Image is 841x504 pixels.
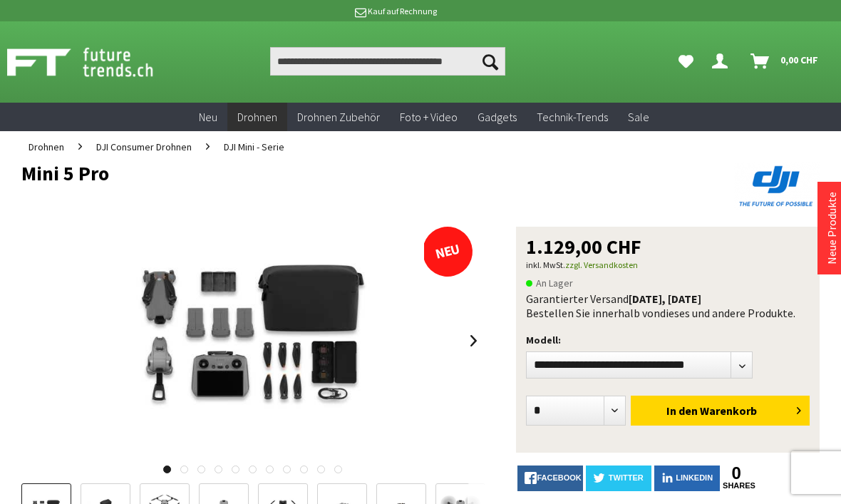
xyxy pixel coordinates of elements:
[676,473,713,482] span: LinkedIn
[82,227,424,455] img: Mini 5 Pro
[517,466,583,491] a: facebook
[7,44,185,80] img: Shop Futuretrends - zur Startseite wechseln
[526,331,810,349] p: Modell:
[526,274,573,292] span: An Lager
[21,163,660,184] h1: Mini 5 Pro
[654,466,720,491] a: LinkedIn
[629,292,701,306] b: [DATE], [DATE]
[21,131,71,163] a: Drohnen
[745,47,825,76] a: Warenkorb
[565,259,638,270] a: zzgl. Versandkosten
[400,110,458,124] span: Foto + Video
[526,237,641,257] span: 1.129,00 CHF
[527,103,618,132] a: Technik-Trends
[96,140,192,153] span: DJI Consumer Drohnen
[526,257,810,274] p: inkl. MwSt.
[666,403,698,418] span: In den
[189,103,227,132] a: Neu
[618,103,659,132] a: Sale
[700,403,757,418] span: Warenkorb
[723,481,750,490] a: shares
[734,163,820,210] img: DJI
[270,47,505,76] input: Produkt, Marke, Kategorie, EAN, Artikelnummer…
[526,292,810,320] div: Garantierter Versand Bestellen Sie innerhalb von dieses und andere Produkte.
[478,110,517,124] span: Gadgets
[89,131,199,163] a: DJI Consumer Drohnen
[537,110,608,124] span: Technik-Trends
[199,110,217,124] span: Neu
[237,110,277,124] span: Drohnen
[825,192,839,264] a: Neue Produkte
[628,110,649,124] span: Sale
[29,140,64,153] span: Drohnen
[537,473,581,482] span: facebook
[475,47,505,76] button: Suchen
[224,140,284,153] span: DJI Mini - Serie
[631,396,809,426] button: In den Warenkorb
[297,110,380,124] span: Drohnen Zubehör
[468,103,527,132] a: Gadgets
[227,103,287,132] a: Drohnen
[586,466,651,491] a: twitter
[287,103,390,132] a: Drohnen Zubehör
[706,47,739,76] a: Dein Konto
[609,473,644,482] span: twitter
[390,103,468,132] a: Foto + Video
[780,48,818,71] span: 0,00 CHF
[217,131,291,163] a: DJI Mini - Serie
[723,466,750,481] a: 0
[671,47,701,76] a: Meine Favoriten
